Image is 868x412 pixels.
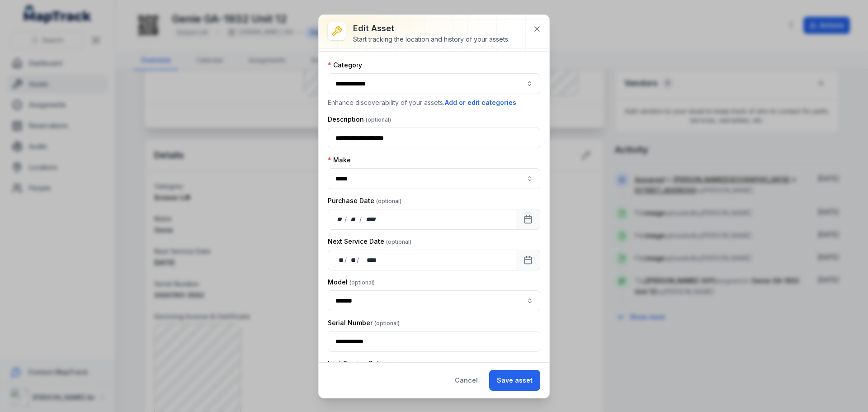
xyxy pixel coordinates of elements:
[328,168,540,189] input: asset-edit:cf[9e2fc107-2520-4a87-af5f-f70990c66785]-label
[344,215,348,224] div: /
[328,359,410,368] label: Last Service Date
[353,22,509,35] h3: Edit asset
[444,98,517,108] button: Add or edit categories
[357,256,360,265] div: /
[516,250,540,270] button: Calendar
[335,215,344,224] div: day,
[359,215,363,224] div: /
[328,61,362,70] label: Category
[328,237,411,246] label: Next Service Date
[335,256,344,265] div: day,
[363,215,379,224] div: year,
[348,256,357,265] div: month,
[328,278,375,287] label: Model
[360,256,377,265] div: year,
[353,35,509,44] div: Start tracking the location and history of your assets.
[516,209,540,230] button: Calendar
[328,98,540,108] p: Enhance discoverability of your assets.
[447,370,486,391] button: Cancel
[328,156,351,165] label: Make
[328,318,400,327] label: Serial Number
[348,215,360,224] div: month,
[328,115,391,124] label: Description
[489,370,540,391] button: Save asset
[328,196,401,205] label: Purchase Date
[328,290,540,311] input: asset-edit:cf[15485646-641d-4018-a890-10f5a66d77ec]-label
[344,256,348,265] div: /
